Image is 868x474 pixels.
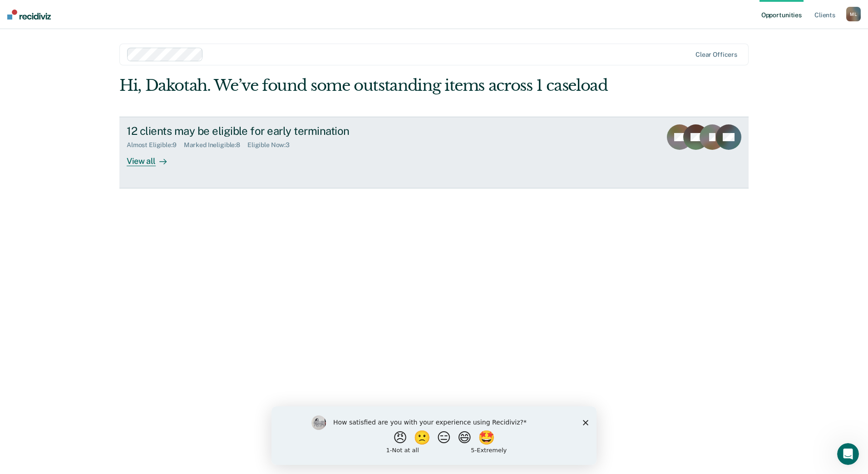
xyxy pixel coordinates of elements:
div: Clear officers [695,51,737,59]
div: Almost Eligible : 9 [127,141,184,149]
a: 12 clients may be eligible for early terminationAlmost Eligible:9Marked Ineligible:8Eligible Now:... [119,117,749,188]
iframe: Survey by Kim from Recidiviz [271,406,597,465]
div: Eligible Now : 3 [247,141,297,149]
button: ML [846,7,861,21]
iframe: Intercom live chat [837,443,859,465]
div: 12 clients may be eligible for early termination [127,124,445,138]
div: Hi, Dakotah. We’ve found some outstanding items across 1 caseload [119,76,623,95]
div: Marked Ineligible : 8 [184,141,247,149]
div: M L [846,7,861,21]
div: View all [127,148,178,166]
img: Recidiviz [7,10,51,20]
